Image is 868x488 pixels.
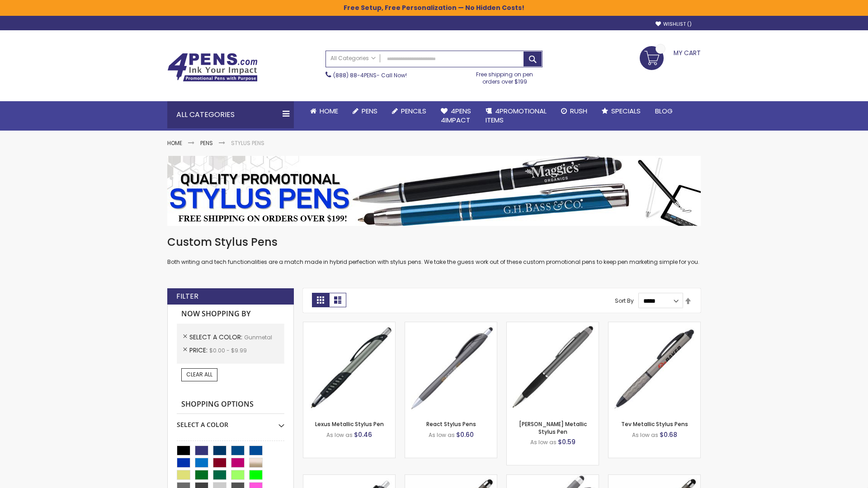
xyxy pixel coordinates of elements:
[167,53,258,82] img: 4Pens Custom Pens and Promotional Products
[478,101,554,131] a: 4PROMOTIONALITEMS
[362,106,377,116] span: Pens
[177,395,284,414] strong: Shopping Options
[181,368,217,381] a: Clear All
[330,55,376,62] span: All Categories
[405,322,497,329] a: React Stylus Pens-Gunmetal
[609,474,700,482] a: Islander Softy Metallic Gel Pen with Stylus - ColorJet Imprint-Gunmetal
[426,420,476,428] a: React Stylus Pens
[507,322,599,329] a: Lory Metallic Stylus Pen-Gunmetal
[177,414,284,429] div: Select A Color
[609,322,700,414] img: Tev Metallic Stylus Pens-Gunmetal
[656,21,692,28] a: Wishlist
[176,291,198,301] strong: Filter
[177,305,284,324] strong: Now Shopping by
[441,106,471,125] span: 4Pens 4impact
[655,106,673,116] span: Blog
[632,431,658,439] span: As low as
[456,430,474,439] span: $0.60
[467,67,543,85] div: Free shipping on pen orders over $199
[345,101,385,121] a: Pens
[231,139,264,147] strong: Stylus Pens
[558,437,576,446] span: $0.59
[303,474,395,482] a: Souvenir® Anthem Stylus Pen-Gunmetal
[167,235,701,266] div: Both writing and tech functionalities are a match made in hybrid perfection with stylus pens. We ...
[167,101,294,128] div: All Categories
[615,297,634,305] label: Sort By
[570,106,587,116] span: Rush
[312,293,329,307] strong: Grid
[303,322,395,329] a: Lexus Metallic Stylus Pen-Gunmetal
[167,156,701,226] img: Stylus Pens
[167,139,182,147] a: Home
[200,139,213,147] a: Pens
[320,106,338,116] span: Home
[519,420,587,435] a: [PERSON_NAME] Metallic Stylus Pen
[507,322,599,414] img: Lory Metallic Stylus Pen-Gunmetal
[167,235,701,249] h1: Custom Stylus Pens
[303,322,395,414] img: Lexus Metallic Stylus Pen-Gunmetal
[326,51,380,66] a: All Categories
[385,101,434,121] a: Pencils
[189,333,244,342] span: Select A Color
[405,474,497,482] a: Islander Softy Metallic Gel Pen with Stylus-Gunmetal
[303,101,345,121] a: Home
[554,101,594,121] a: Rush
[354,430,372,439] span: $0.46
[186,371,212,378] span: Clear All
[594,101,648,121] a: Specials
[429,431,455,439] span: As low as
[326,431,353,439] span: As low as
[333,71,377,79] a: (888) 88-4PENS
[530,438,557,446] span: As low as
[486,106,547,125] span: 4PROMOTIONAL ITEMS
[315,420,384,428] a: Lexus Metallic Stylus Pen
[209,347,247,354] span: $0.00 - $9.99
[507,474,599,482] a: Cali Custom Stylus Gel pen-Gunmetal
[609,322,700,329] a: Tev Metallic Stylus Pens-Gunmetal
[405,322,497,414] img: React Stylus Pens-Gunmetal
[401,106,426,116] span: Pencils
[333,71,407,79] span: - Call Now!
[434,101,478,131] a: 4Pens4impact
[660,430,677,439] span: $0.68
[611,106,641,116] span: Specials
[244,333,272,341] span: Gunmetal
[189,346,209,355] span: Price
[648,101,680,121] a: Blog
[621,420,688,428] a: Tev Metallic Stylus Pens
